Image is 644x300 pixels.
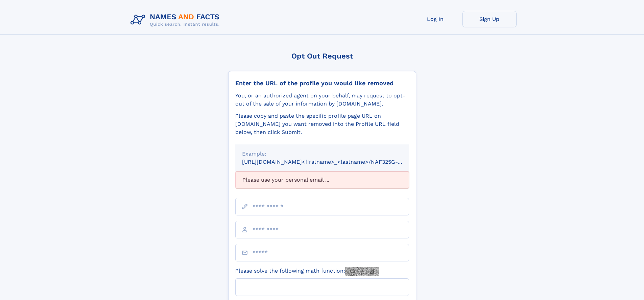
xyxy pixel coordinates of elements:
div: Please use your personal email ... [235,171,409,188]
div: Please copy and paste the specific profile page URL on [DOMAIN_NAME] you want removed into the Pr... [235,112,409,136]
div: Example: [242,150,402,158]
img: Logo Names and Facts [128,11,225,29]
div: You, or an authorized agent on your behalf, may request to opt-out of the sale of your informatio... [235,92,409,108]
a: Sign Up [462,11,517,27]
div: Opt Out Request [228,52,416,60]
label: Please solve the following math function: [235,267,379,276]
small: [URL][DOMAIN_NAME]<firstname>_<lastname>/NAF325G-xxxxxxxx [242,159,422,165]
div: Enter the URL of the profile you would like removed [235,79,409,87]
a: Log In [408,11,462,27]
